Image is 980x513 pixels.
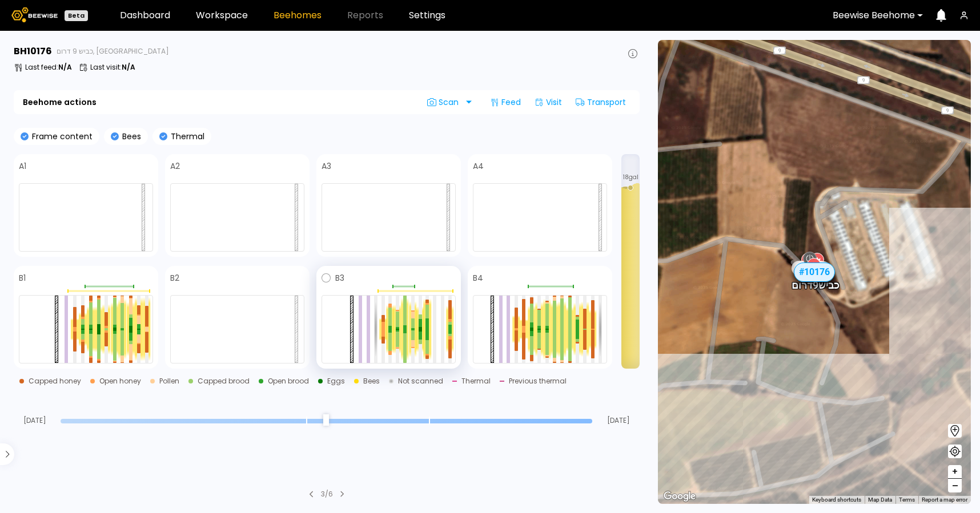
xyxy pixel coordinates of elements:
span: Reports [347,11,383,20]
div: Transport [571,93,630,111]
div: Previous thermal [509,378,567,385]
span: 18 gal [623,175,638,180]
div: Feed [485,93,525,111]
span: [DATE] [597,417,640,424]
span: [DATE] [14,417,56,424]
span: Scan [427,98,463,107]
div: כביש 9 דרום [792,267,840,291]
div: Capped brood [198,378,250,385]
h4: A1 [19,162,26,170]
b: N/A [58,62,72,72]
a: Beehomes [274,11,322,20]
span: כביש 9 דרום, [GEOGRAPHIC_DATA] [57,48,169,55]
img: Beewise logo [11,7,58,22]
button: Keyboard shortcuts [812,496,861,504]
button: – [948,479,962,492]
div: Open honey [99,378,141,385]
div: Capped honey [29,378,81,385]
div: Open brood [268,378,309,385]
b: Beehome actions [23,98,97,106]
p: Last feed : [25,64,72,71]
h4: B2 [170,274,179,282]
h3: BH 10176 [14,47,52,56]
button: + [948,465,962,479]
span: – [952,479,958,493]
button: Map Data [868,496,892,504]
a: Report a map error [922,496,967,503]
h4: B3 [335,274,344,282]
h4: A4 [473,162,484,170]
h4: B4 [473,274,483,282]
b: N/A [122,62,135,72]
h4: A3 [322,162,331,170]
h4: B1 [19,274,26,282]
p: Bees [119,132,141,140]
p: Frame content [29,132,93,140]
div: # 10176 [794,262,835,281]
p: Last visit : [90,64,135,71]
p: Thermal [167,132,204,140]
div: Thermal [461,378,491,385]
div: # 10213 [792,260,828,275]
div: Not scanned [398,378,443,385]
a: Settings [409,11,445,20]
div: Bees [363,378,380,385]
h4: A2 [170,162,180,170]
img: Google [661,489,698,504]
div: Visit [530,93,567,111]
a: Terms [899,496,915,503]
div: Beta [65,10,88,21]
a: Open this area in Google Maps (opens a new window) [661,489,698,504]
div: Pollen [159,378,179,385]
div: Eggs [327,378,345,385]
span: + [951,464,958,479]
a: Dashboard [120,11,170,20]
div: 3 / 6 [321,489,333,499]
a: Workspace [196,11,248,20]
